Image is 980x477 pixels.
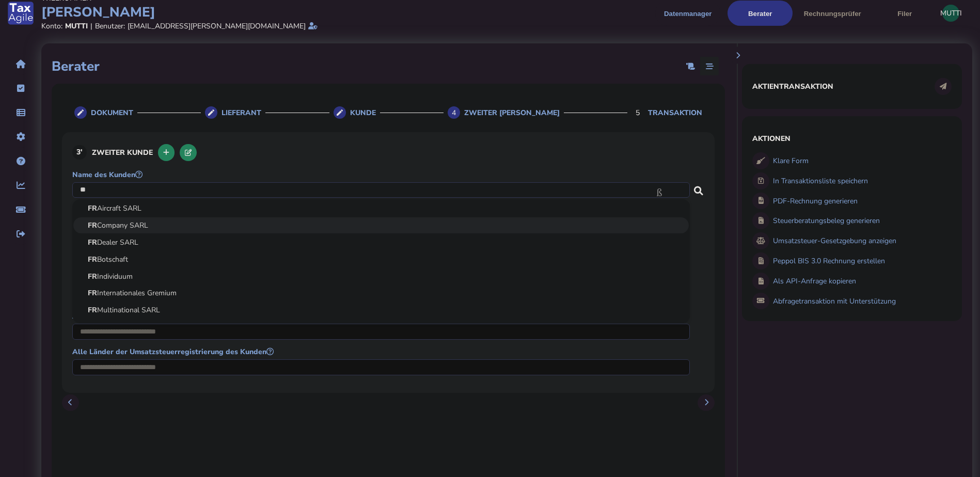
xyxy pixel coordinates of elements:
[88,255,97,264] b: FR
[81,304,682,316] a: Multinational SARL
[81,321,682,333] a: Trading SARL
[97,272,133,281] font: Individuum
[88,203,97,213] b: FR
[97,288,177,298] font: Internationales Gremium
[97,255,128,264] font: Botschaft
[88,220,97,230] b: FR
[88,237,97,247] b: FR
[588,184,685,196] i: Schließen
[88,288,97,298] b: FR
[81,236,682,249] a: Dealer SARL
[88,272,97,281] b: FR
[88,322,97,332] b: FR
[81,202,682,215] a: Aircraft SARL
[88,305,97,315] b: FR
[81,219,682,232] a: Company SARL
